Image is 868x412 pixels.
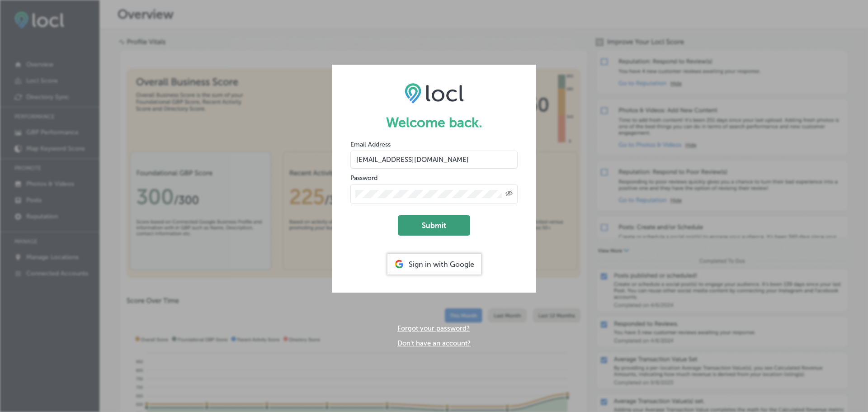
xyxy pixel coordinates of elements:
a: Forgot your password? [397,324,470,332]
span: Toggle password visibility [505,190,513,198]
label: Email Address [350,141,391,148]
label: Password [350,174,377,182]
button: Submit [398,215,470,236]
h1: Welcome back. [350,114,518,131]
a: Don't have an account? [397,339,471,347]
div: Sign in with Google [387,254,481,275]
img: LOCL logo [405,83,464,104]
